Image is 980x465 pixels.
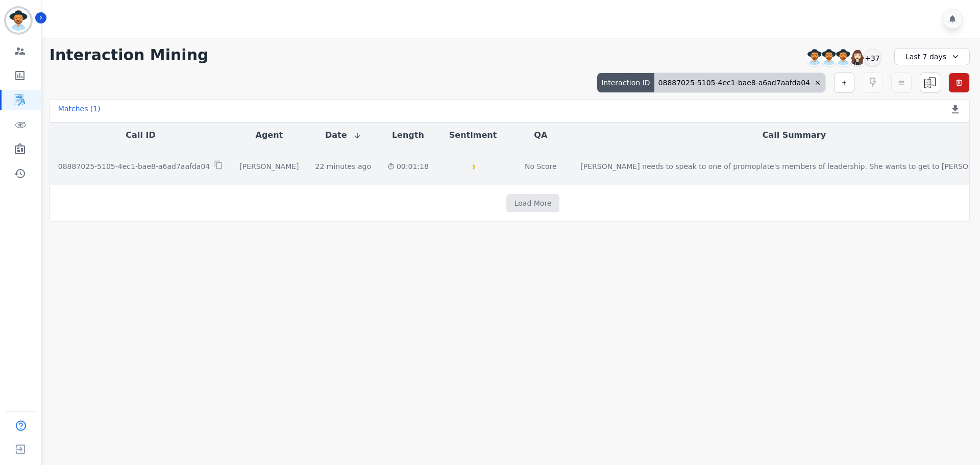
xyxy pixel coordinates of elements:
div: Last 7 days [894,48,970,65]
button: Load More [506,194,560,212]
div: 22 minutes ago [315,161,371,172]
div: Interaction ID [597,73,654,92]
div: +37 [864,49,881,66]
button: Agent [256,129,283,141]
img: Bordered avatar [6,8,31,33]
div: 00:01:18 [387,161,429,172]
div: 08887025-5105-4ec1-bae8-a6ad7aafda04 [654,73,825,92]
div: No Score [525,161,557,172]
div: [PERSON_NAME] [239,161,299,172]
button: QA [534,129,547,141]
button: Call ID [126,129,155,141]
button: Call Summary [763,129,826,141]
p: 08887025-5105-4ec1-bae8-a6ad7aafda04 [58,161,210,172]
div: Matches ( 1 ) [58,104,101,118]
button: Length [392,129,424,141]
button: Sentiment [449,129,497,141]
button: Date [325,129,361,141]
h1: Interaction Mining [50,46,209,64]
